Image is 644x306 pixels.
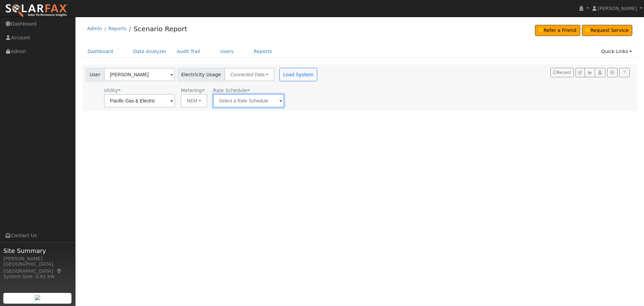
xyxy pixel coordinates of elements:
span: Alias: H2ETOUBN [213,88,250,93]
div: [GEOGRAPHIC_DATA], [GEOGRAPHIC_DATA] [3,261,72,275]
a: Admin [87,26,102,31]
a: Map [56,268,62,274]
input: Select a Rate Schedule [213,94,284,107]
div: System Size: 3.92 kW [3,273,72,280]
a: Reports [249,45,277,58]
span: User [86,68,104,81]
a: Scenario Report [133,25,187,33]
a: Reports [108,26,126,31]
a: Data Analyzer [128,45,172,58]
div: Utility [104,87,175,94]
button: Connected Data [224,68,274,81]
a: Quick Links [596,45,637,58]
button: Edit User [576,68,585,77]
span: [PERSON_NAME] [598,6,637,11]
img: SolarFax [5,4,68,18]
div: Metering [181,87,207,94]
div: [PERSON_NAME] [3,255,72,262]
input: Select a User [104,68,175,81]
button: Settings [607,68,618,77]
a: Help Link [619,68,630,77]
button: NEM [181,94,207,107]
a: Refer a Friend [535,25,580,36]
input: Select a Utility [104,94,175,107]
span: Site Summary [3,246,72,255]
img: retrieve [35,295,40,300]
a: Dashboard [83,45,118,58]
a: Request Service [582,25,633,36]
button: Login As [595,68,605,77]
button: Load System [279,68,318,81]
a: Users [215,45,239,58]
button: Recent [550,68,574,77]
span: Electricity Usage [177,68,225,81]
a: Audit Trail [172,45,205,58]
button: Multi-Series Graph [585,68,595,77]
